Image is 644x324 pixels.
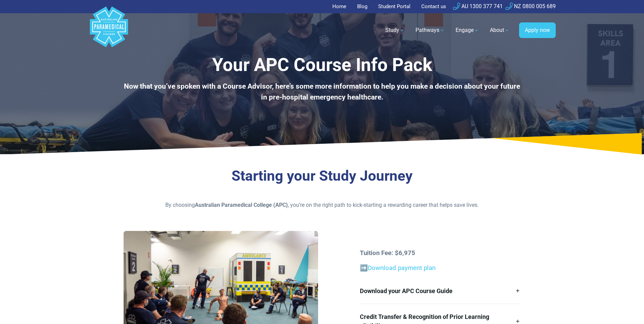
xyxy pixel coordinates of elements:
[195,202,288,208] strong: Australian Paramedical College (APC)
[486,21,514,40] a: About
[124,201,521,209] p: By choosing , you’re on the right path to kick-starting a rewarding career that helps save lives.
[368,264,436,272] a: Download payment plan
[124,167,521,185] h3: Starting your Study Journey
[519,22,556,38] a: Apply now
[124,82,520,101] b: Now that you’ve spoken with a Course Advisor, here’s some more information to help you make a dec...
[452,21,483,40] a: Engage
[453,3,503,10] a: AU 1300 377 741
[505,3,556,10] a: NZ 0800 005 689
[381,21,409,40] a: Study
[360,264,368,272] a: ➡️
[89,13,129,48] a: Australian Paramedical College
[411,21,449,40] a: Pathways
[124,54,521,76] h1: Your APC Course Info Pack
[360,278,520,304] a: Download your APC Course Guide
[360,249,415,257] strong: Tuition Fee: $6,975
